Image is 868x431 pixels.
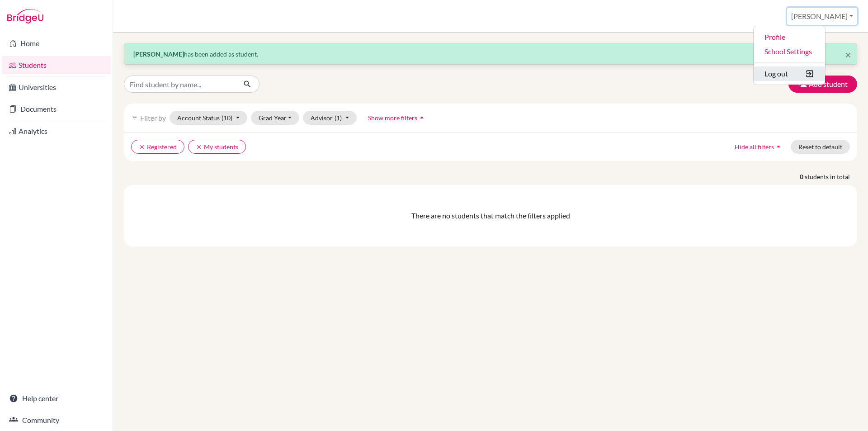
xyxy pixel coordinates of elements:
span: Hide all filters [735,143,774,151]
button: clearMy students [188,140,246,154]
a: Community [2,411,111,429]
strong: [PERSON_NAME] [133,50,184,58]
a: Help center [2,389,111,407]
a: Universities [2,78,111,96]
i: arrow_drop_up [774,142,783,151]
button: Reset to default [791,140,850,154]
a: Home [2,34,111,52]
i: clear [196,144,202,150]
button: [PERSON_NAME] [787,8,857,25]
strong: 0 [800,172,805,181]
div: There are no students that match the filters applied [131,210,850,221]
span: × [845,48,851,61]
span: Show more filters [368,114,417,122]
a: Documents [2,100,111,118]
button: Grad Year [251,111,300,125]
i: filter_list [131,114,138,121]
input: Find student by name... [124,76,236,93]
ul: [PERSON_NAME] [753,26,826,85]
span: Filter by [140,114,166,122]
span: (1) [335,114,342,122]
span: (10) [222,114,232,122]
button: Hide all filtersarrow_drop_up [727,140,791,154]
p: has been added as student. [133,49,848,59]
span: students in total [805,172,857,181]
button: Close [845,49,851,60]
img: Bridge-U [7,9,43,24]
button: Advisor(1) [303,111,357,125]
a: Profile [754,30,825,44]
a: Analytics [2,122,111,140]
button: Account Status(10) [170,111,247,125]
i: clear [139,144,145,150]
a: Students [2,56,111,74]
button: Show more filtersarrow_drop_up [360,111,434,125]
i: arrow_drop_up [417,113,426,122]
button: Log out [754,66,825,81]
button: clearRegistered [131,140,184,154]
a: School Settings [754,44,825,59]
